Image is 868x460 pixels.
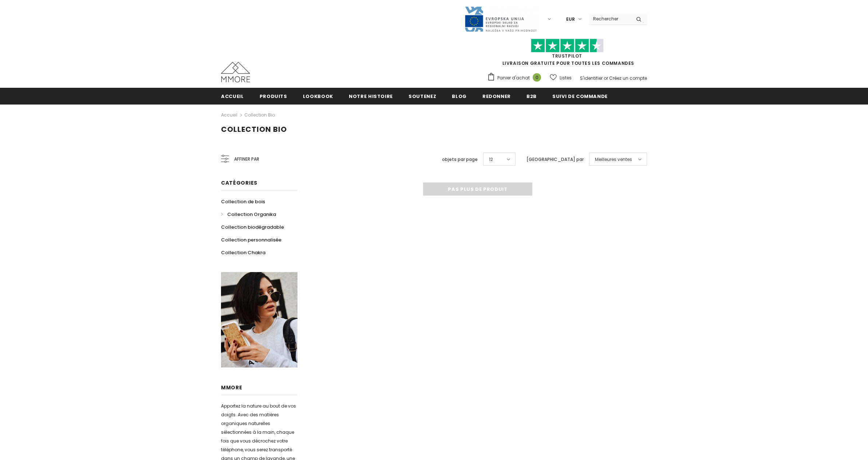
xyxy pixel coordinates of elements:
[349,88,393,104] a: Notre histoire
[303,93,333,100] span: Lookbook
[221,62,250,82] img: Cas MMORE
[482,93,511,100] span: Redonner
[482,88,511,104] a: Redonner
[552,88,608,104] a: Suivi de commande
[221,208,276,221] a: Collection Organika
[489,156,493,163] span: 12
[221,88,244,104] a: Accueil
[609,75,647,81] a: Créez un compte
[452,88,467,104] a: Blog
[464,6,537,32] img: Javni Razpis
[531,39,604,53] img: Faites confiance aux étoiles pilotes
[221,249,265,256] span: Collection Chakra
[464,16,537,22] a: Javni Razpis
[221,236,281,243] span: Collection personnalisée
[452,93,467,100] span: Blog
[349,93,393,100] span: Notre histoire
[303,88,333,104] a: Lookbook
[221,179,257,186] span: Catégories
[221,93,244,100] span: Accueil
[552,93,608,100] span: Suivi de commande
[560,74,572,82] span: Listes
[550,71,572,84] a: Listes
[604,75,608,81] span: or
[409,93,436,100] span: soutenez
[221,233,281,246] a: Collection personnalisée
[221,221,284,233] a: Collection biodégradable
[221,111,237,119] a: Accueil
[409,88,436,104] a: soutenez
[589,13,631,24] input: Search Site
[260,88,287,104] a: Produits
[221,198,265,205] span: Collection de bois
[221,124,287,134] span: Collection Bio
[552,53,582,59] a: TrustPilot
[526,156,584,163] label: [GEOGRAPHIC_DATA] par
[221,246,265,259] a: Collection Chakra
[595,156,632,163] span: Meilleures ventes
[566,16,575,23] span: EUR
[526,88,537,104] a: B2B
[227,211,276,218] span: Collection Organika
[244,112,275,118] a: Collection Bio
[487,72,545,83] a: Panier d'achat 0
[260,93,287,100] span: Produits
[526,93,537,100] span: B2B
[221,224,284,231] span: Collection biodégradable
[442,156,478,163] label: objets par page
[221,195,265,208] a: Collection de bois
[487,42,647,66] span: LIVRAISON GRATUITE POUR TOUTES LES COMMANDES
[580,75,603,81] a: S'identifier
[533,73,541,82] span: 0
[234,155,259,163] span: Affiner par
[497,74,530,82] span: Panier d'achat
[221,384,242,391] span: MMORE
